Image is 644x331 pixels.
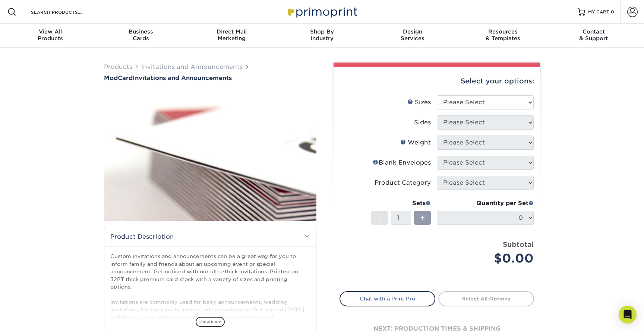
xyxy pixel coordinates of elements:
span: - [378,212,381,223]
a: Contact& Support [548,24,639,48]
a: View AllProducts [5,24,96,48]
a: Select All Options [438,291,534,306]
strong: Subtotal [503,240,534,248]
a: ModCardInvitations and Announcements [104,74,316,82]
h1: Invitations and Announcements [104,74,316,82]
span: Resources [458,28,548,35]
span: Business [96,28,186,35]
a: Direct MailMarketing [186,24,277,48]
a: Chat with a Print Pro [340,291,435,306]
span: + [420,212,425,223]
div: Sets [371,199,431,208]
span: show more [196,317,225,327]
div: & Templates [458,28,548,42]
div: Services [367,28,458,42]
span: Shop By [277,28,367,35]
div: Blank Envelopes [373,158,431,167]
a: Resources& Templates [458,24,548,48]
div: Products [5,28,96,42]
div: Product Category [375,178,431,187]
div: Quantity per Set [437,199,534,208]
div: Select your options: [340,67,534,95]
img: ModCard 01 [104,82,316,229]
input: SEARCH PRODUCTS..... [30,7,103,16]
span: Contact [548,28,639,35]
span: MY CART [588,9,609,15]
a: Shop ByIndustry [277,24,367,48]
img: Primoprint [285,4,359,20]
div: Weight [400,138,431,147]
div: Open Intercom Messenger [619,306,637,324]
h2: Product Description [104,227,316,246]
a: BusinessCards [96,24,186,48]
span: Direct Mail [186,28,277,35]
div: Industry [277,28,367,42]
div: $0.00 [442,249,534,267]
div: Sizes [407,98,431,107]
span: ModCard [104,74,133,82]
a: Invitations and Announcements [141,63,243,70]
div: Marketing [186,28,277,42]
span: 0 [611,9,614,15]
a: Products [104,63,132,70]
div: Cards [96,28,186,42]
div: & Support [548,28,639,42]
span: Design [367,28,458,35]
a: DesignServices [367,24,458,48]
span: View All [5,28,96,35]
div: Sides [414,118,431,127]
